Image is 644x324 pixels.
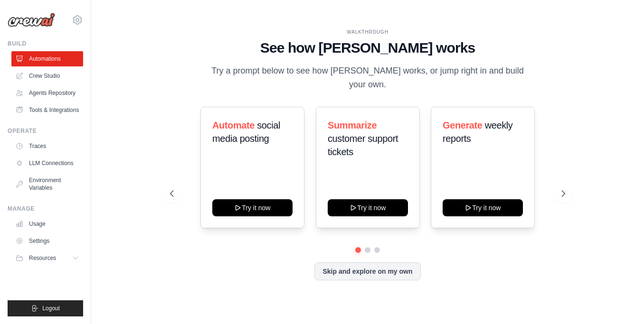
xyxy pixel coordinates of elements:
[11,102,83,118] a: Tools & Integrations
[11,51,83,66] a: Automations
[42,305,60,312] span: Logout
[11,173,83,195] a: Environment Variables
[11,156,83,171] a: LLM Connections
[170,28,565,36] div: WALKTHROUGH
[11,68,83,83] a: Crew Studio
[208,64,527,92] p: Try a prompt below to see how [PERSON_NAME] works, or jump right in and build your own.
[328,120,377,130] span: Summarize
[443,120,483,130] span: Generate
[11,85,83,101] a: Agents Repository
[8,300,83,316] button: Logout
[11,250,83,266] button: Resources
[328,133,398,157] span: customer support tickets
[11,233,83,249] a: Settings
[170,39,565,56] h1: See how [PERSON_NAME] works
[29,254,56,262] span: Resources
[8,40,83,47] div: Build
[443,199,523,216] button: Try it now
[8,127,83,135] div: Operate
[11,139,83,154] a: Traces
[314,262,420,280] button: Skip and explore on my own
[212,199,293,216] button: Try it now
[8,205,83,213] div: Manage
[328,199,408,216] button: Try it now
[212,120,255,130] span: Automate
[8,13,55,27] img: Logo
[11,216,83,231] a: Usage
